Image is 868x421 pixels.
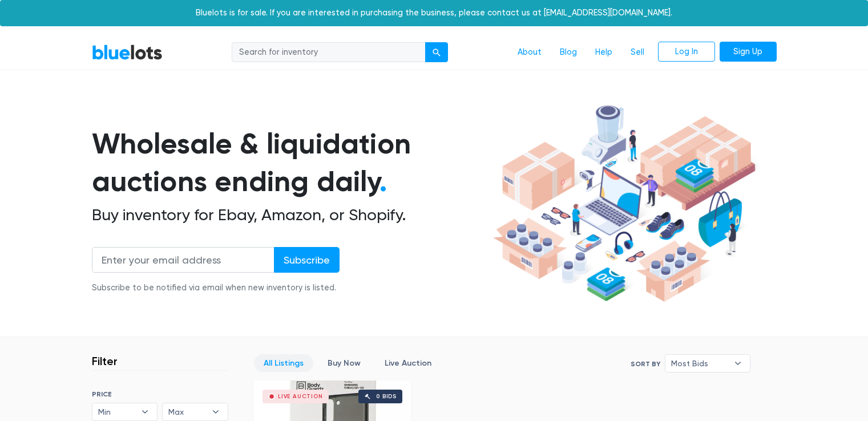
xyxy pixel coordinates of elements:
b: ▾ [204,403,228,420]
a: Log In [658,42,715,62]
h2: Buy inventory for Ebay, Amazon, or Shopify. [92,205,489,225]
a: Buy Now [318,354,370,372]
div: Subscribe to be notified via email when new inventory is listed. [92,282,340,294]
span: . [380,164,387,199]
span: Min [98,403,136,420]
a: All Listings [254,354,313,372]
a: Live Auction [375,354,441,372]
a: Help [586,42,621,63]
h1: Wholesale & liquidation auctions ending daily [92,125,489,201]
span: Most Bids [671,355,728,372]
span: Max [168,403,206,420]
a: Sell [621,42,653,63]
div: Live Auction [278,394,323,399]
a: About [508,42,551,63]
input: Search for inventory [232,42,426,63]
b: ▾ [133,403,157,420]
a: Sign Up [720,42,777,62]
label: Sort By [631,359,660,369]
b: ▾ [726,355,750,372]
div: 0 bids [376,394,397,399]
img: hero-ee84e7d0318cb26816c560f6b4441b76977f77a177738b4e94f68c95b2b83dbb.png [489,100,760,307]
a: Blog [551,42,586,63]
input: Subscribe [274,247,340,273]
h3: Filter [92,354,118,368]
h6: PRICE [92,390,228,398]
a: BlueLots [92,44,163,60]
input: Enter your email address [92,247,274,273]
